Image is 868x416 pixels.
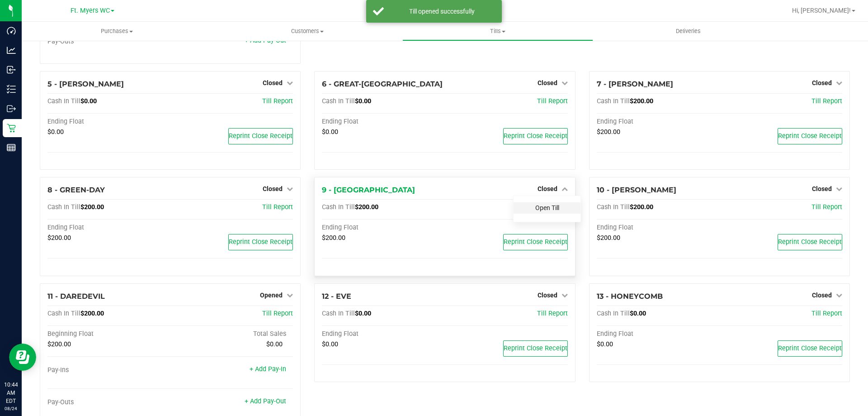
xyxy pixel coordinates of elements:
[266,340,283,348] span: $0.00
[538,292,557,299] span: Closed
[262,310,293,317] a: Till Report
[322,234,345,242] span: $200.00
[9,344,36,371] iframe: Resource center
[47,330,170,338] div: Beginning Float
[322,330,445,338] div: Ending Float
[212,27,402,35] span: Customers
[597,310,630,317] span: Cash In Till
[229,238,292,246] span: Reprint Close Receipt
[538,79,557,86] span: Closed
[597,128,620,136] span: $200.00
[630,203,653,211] span: $200.00
[47,340,71,348] span: $200.00
[322,310,355,317] span: Cash In Till
[7,104,16,113] inline-svg: Outbound
[322,128,338,136] span: $0.00
[22,27,212,35] span: Purchases
[322,224,445,232] div: Ending Float
[664,27,713,35] span: Deliveries
[778,340,842,357] button: Reprint Close Receipt
[403,27,592,35] span: Tills
[811,97,842,105] a: Till Report
[538,185,557,192] span: Closed
[597,97,630,105] span: Cash In Till
[811,203,842,211] span: Till Report
[355,203,378,211] span: $200.00
[778,234,842,250] button: Reprint Close Receipt
[504,132,567,140] span: Reprint Close Receipt
[47,398,170,406] div: Pay-Outs
[71,7,110,14] span: Ft. Myers WC
[47,80,124,88] span: 5 - [PERSON_NAME]
[812,292,832,299] span: Closed
[597,224,720,232] div: Ending Float
[355,97,371,105] span: $0.00
[812,79,832,86] span: Closed
[503,234,568,250] button: Reprint Close Receipt
[535,204,559,211] a: Open Till
[7,26,16,35] inline-svg: Dashboard
[402,22,593,41] a: Tills
[597,80,673,88] span: 7 - [PERSON_NAME]
[811,310,842,317] a: Till Report
[228,128,293,144] button: Reprint Close Receipt
[263,79,283,86] span: Closed
[47,97,80,105] span: Cash In Till
[47,38,170,46] div: Pay-Outs
[7,46,16,55] inline-svg: Analytics
[322,292,351,301] span: 12 - EVE
[597,340,613,348] span: $0.00
[389,7,495,16] div: Till opened successfully
[322,97,355,105] span: Cash In Till
[792,7,851,14] span: Hi, [PERSON_NAME]!
[597,292,663,301] span: 13 - HONEYCOMB
[503,128,568,144] button: Reprint Close Receipt
[322,203,355,211] span: Cash In Till
[778,128,842,144] button: Reprint Close Receipt
[7,143,16,152] inline-svg: Reports
[80,203,104,211] span: $200.00
[47,186,105,194] span: 8 - GREEN-DAY
[47,292,105,301] span: 11 - DAREDEVIL
[597,234,620,242] span: $200.00
[597,186,676,194] span: 10 - [PERSON_NAME]
[7,124,16,133] inline-svg: Retail
[597,203,630,211] span: Cash In Till
[7,65,16,74] inline-svg: Inbound
[504,344,567,352] span: Reprint Close Receipt
[262,97,293,105] a: Till Report
[537,97,568,105] span: Till Report
[630,97,653,105] span: $200.00
[355,310,371,317] span: $0.00
[593,22,783,41] a: Deliveries
[47,203,80,211] span: Cash In Till
[212,22,402,41] a: Customers
[778,132,842,140] span: Reprint Close Receipt
[22,22,212,41] a: Purchases
[322,118,445,126] div: Ending Float
[229,132,292,140] span: Reprint Close Receipt
[250,365,286,373] a: + Add Pay-In
[630,310,646,317] span: $0.00
[260,292,283,299] span: Opened
[47,310,80,317] span: Cash In Till
[47,366,170,374] div: Pay-Ins
[228,234,293,250] button: Reprint Close Receipt
[812,185,832,192] span: Closed
[503,340,568,357] button: Reprint Close Receipt
[262,203,293,211] span: Till Report
[7,85,16,94] inline-svg: Inventory
[778,238,842,246] span: Reprint Close Receipt
[4,405,18,412] p: 08/24
[80,97,97,105] span: $0.00
[778,344,842,352] span: Reprint Close Receipt
[537,310,568,317] a: Till Report
[170,330,293,338] div: Total Sales
[322,80,443,88] span: 6 - GREAT-[GEOGRAPHIC_DATA]
[597,330,720,338] div: Ending Float
[4,381,18,405] p: 10:44 AM EDT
